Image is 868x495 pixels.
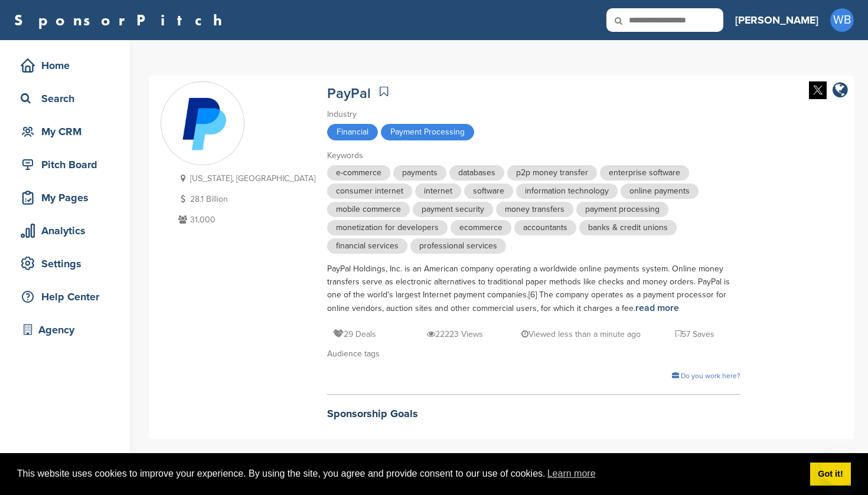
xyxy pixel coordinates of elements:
[12,283,118,310] a: Help Center
[464,183,513,199] span: software
[327,348,740,360] div: Audience tags
[672,372,740,380] a: Do you work here?
[327,149,740,162] div: Keywords
[507,165,597,181] span: p2p money transfer
[327,124,378,140] span: Financial
[12,217,118,244] a: Analytics
[18,154,118,175] div: Pitch Board
[327,238,407,254] span: financial services
[175,212,315,227] p: 31,000
[449,165,504,181] span: databases
[18,220,118,241] div: Analytics
[18,88,118,109] div: Search
[514,220,576,235] span: accountants
[18,253,118,274] div: Settings
[18,187,118,208] div: My Pages
[381,124,474,140] span: Payment Processing
[12,52,118,79] a: Home
[327,220,448,235] span: monetization for developers
[621,183,699,199] span: online payments
[327,165,390,181] span: e-commerce
[18,121,118,142] div: My CRM
[833,81,848,101] a: company link
[18,55,118,76] div: Home
[12,85,118,112] a: Search
[676,327,714,342] p: 57 Saves
[327,85,371,102] a: PayPal
[17,465,801,483] span: This website uses cookies to improve your experience. By using the site, you agree and provide co...
[427,327,483,342] p: 22223 Views
[830,8,854,32] span: WB
[393,165,446,181] span: payments
[18,286,118,307] div: Help Center
[681,372,740,380] span: Do you work here?
[821,448,859,486] iframe: Button to launch messaging window
[175,171,315,186] p: [US_STATE], [GEOGRAPHIC_DATA]
[415,183,461,199] span: internet
[12,316,118,343] a: Agency
[735,7,818,33] a: [PERSON_NAME]
[12,184,118,211] a: My Pages
[327,108,740,121] div: Industry
[327,183,412,199] span: consumer internet
[12,151,118,178] a: Pitch Board
[333,327,376,342] p: 29 Deals
[579,220,677,235] span: banks & credit unions
[600,165,689,181] span: enterprise software
[496,202,573,217] span: money transfers
[161,83,244,165] img: Sponsorpitch & PayPal
[12,118,118,145] a: My CRM
[175,192,315,206] p: 28.1 Billion
[735,12,818,28] h3: [PERSON_NAME]
[576,202,668,217] span: payment processing
[327,202,410,217] span: mobile commerce
[546,465,598,483] a: learn more about cookies
[521,327,641,342] p: Viewed less than a minute ago
[413,202,493,217] span: payment security
[451,220,511,235] span: ecommerce
[516,183,618,199] span: information technology
[12,250,118,277] a: Settings
[635,302,679,314] a: read more
[810,463,851,486] a: dismiss cookie message
[14,12,230,28] a: SponsorPitch
[18,319,118,340] div: Agency
[327,263,740,315] div: PayPal Holdings, Inc. is an American company operating a worldwide online payments system. Online...
[327,406,740,422] h2: Sponsorship Goals
[809,81,827,99] img: Twitter white
[410,238,506,254] span: professional services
